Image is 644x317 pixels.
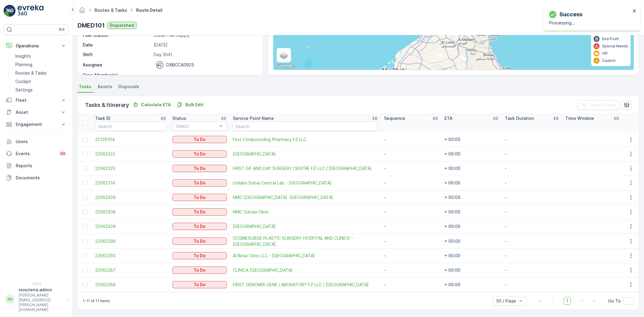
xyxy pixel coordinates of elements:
p: To Do [194,165,206,171]
p: Task ID [95,115,111,121]
span: 22062293 [95,253,166,259]
a: First Compounding Pharmacy FZ LLC [233,136,378,142]
a: Insights [13,52,69,60]
p: renuterra.admin [19,287,64,293]
a: Layers [277,49,290,62]
input: Search [95,121,166,131]
span: 22062320 [95,165,166,171]
p: Special Needs [602,44,628,49]
td: - [381,132,441,147]
a: Planning [13,60,69,69]
div: Toggle Row Selected [83,137,88,142]
td: - [381,190,441,205]
p: To Do [194,151,206,157]
td: - [381,219,441,234]
td: + 00:00 [441,132,502,147]
p: [PERSON_NAME][EMAIL_ADDRESS][PERSON_NAME][DOMAIN_NAME] [19,293,64,312]
td: + 00:00 [441,205,502,219]
td: - [502,190,562,205]
td: - [502,147,562,161]
p: 1-11 of 11 items [83,299,110,303]
button: Fleet [4,94,69,106]
span: [GEOGRAPHIC_DATA] [233,151,378,157]
span: Al Biraa Clinic LLC - [GEOGRAPHIC_DATA] [233,253,378,259]
button: To Do [172,150,227,158]
span: v 1.51.1 [4,282,69,286]
td: - [502,263,562,277]
p: Processing... [549,20,631,26]
a: NMC-Satwa Clinic [233,209,378,215]
td: + 00:00 [441,219,502,234]
a: Al Biraa Clinic LLC - Wasl Road [233,253,378,259]
a: Documents [4,172,69,184]
a: 22062286 [95,282,166,288]
span: 22062322 [95,151,166,157]
button: Calculate ETA [130,101,173,108]
p: To Do [194,194,206,200]
td: - [381,161,441,176]
td: - [502,248,562,263]
button: To Do [172,238,227,245]
p: Select [176,123,217,129]
p: To Do [194,253,206,259]
span: 1 [564,297,571,305]
p: ⌘B [59,27,65,32]
td: + 00:00 [441,176,502,190]
td: + 00:00 [441,161,502,176]
button: To Do [172,281,227,288]
button: RRrenuterra.admin[PERSON_NAME][EMAIL_ADDRESS][PERSON_NAME][DOMAIN_NAME] [4,287,69,312]
button: Asset [4,106,69,118]
p: Service Point Name [233,115,274,121]
td: - [502,277,562,292]
td: - [502,219,562,234]
a: NMC-New Medical Center -Deira [233,194,378,200]
td: - [381,234,441,248]
div: Toggle Row Selected [83,166,88,171]
button: To Do [172,179,227,187]
td: - [502,132,562,147]
a: FIRST IVF AND DAY SURGERY CENTRE FZ-LLC / Dubai Health Care City [233,165,378,171]
button: To Do [172,165,227,172]
div: Toggle Row Selected [83,239,88,244]
p: To Do [194,267,206,273]
td: + 00:00 [441,263,502,277]
a: American Hospital Media City [233,223,378,229]
p: Crew Member(s) [83,72,151,78]
img: logo [4,5,16,17]
button: To Do [172,194,227,201]
button: To Do [172,208,227,216]
span: 22062308 [95,209,166,215]
p: [DATE] [154,42,257,48]
td: - [381,176,441,190]
span: FIRST IVF AND DAY SURGERY CENTRE FZ-LLC / [GEOGRAPHIC_DATA] [233,165,378,171]
a: Events99 [4,148,69,160]
a: Users [4,136,69,148]
p: Users [16,139,66,145]
a: Routes & Tasks [13,69,69,77]
p: Sequence [384,115,405,121]
span: Unilabs Dubai Central Lab - [GEOGRAPHIC_DATA] [233,180,378,186]
p: Settings [15,87,33,93]
a: Homepage [79,9,85,14]
span: Tasks [79,84,91,90]
a: FIRST GENOMIX GENE LABORATORY FZ-LLC / Dubai Health Care City [233,282,378,288]
a: COSMESURGE PLASTIC SURGERY HOSPITAL AND CLINICS - JUMEIRAH [233,235,378,247]
p: To Do [194,223,206,229]
input: Search [233,121,378,131]
button: Dispatched [107,22,136,29]
span: Disposals [118,84,139,90]
div: Toggle Row Selected [83,152,88,156]
a: 22062314 [95,180,166,186]
div: Toggle Row Selected [83,195,88,200]
button: To Do [172,223,227,230]
div: Toggle Row Selected [83,253,88,258]
p: Day Shift [154,52,257,58]
p: Dispatched [110,22,134,28]
td: + 00:00 [441,147,502,161]
button: To Do [172,267,227,274]
p: Events [16,151,56,157]
img: Google [275,62,295,70]
td: + 00:00 [441,234,502,248]
td: - [502,161,562,176]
